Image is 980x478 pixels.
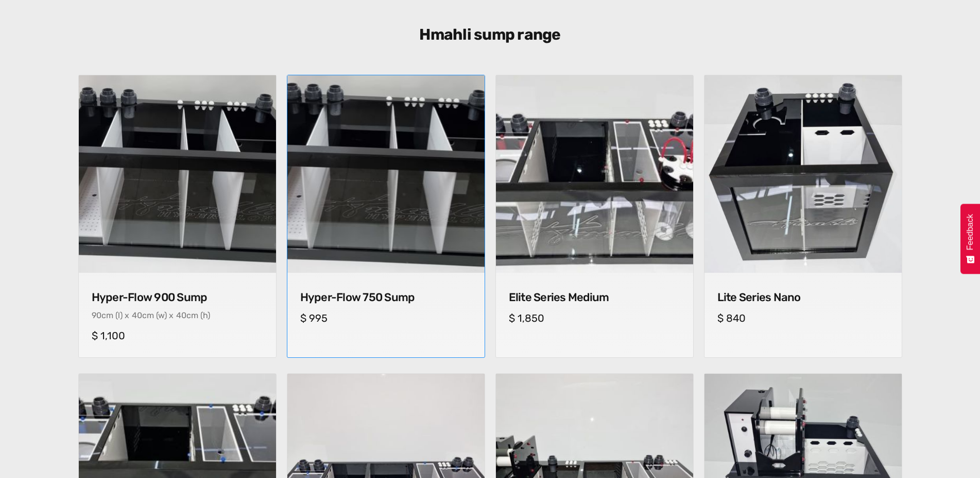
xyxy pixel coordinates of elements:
[300,312,472,324] h5: $ 995
[704,75,902,358] a: Lite Series NanoLite Series NanoLite Series Nano$ 840
[717,291,889,304] h4: Lite Series Nano
[509,291,680,304] h4: Elite Series Medium
[300,291,472,304] h4: Hyper-Flow 750 Sump
[92,291,263,304] h4: Hyper-Flow 900 Sump
[496,75,693,273] img: Elite Series Medium
[717,312,889,324] h5: $ 840
[176,310,186,320] div: 40
[509,312,680,324] h5: $ 1,850
[101,310,129,320] div: cm (l) x
[292,25,689,44] h3: Hmahli sump range
[960,204,980,274] button: Feedback - Show survey
[495,75,694,358] a: Elite Series MediumElite Series MediumElite Series Medium$ 1,850
[92,310,101,320] div: 90
[78,75,277,358] a: Hyper-Flow 900 Sump Hyper-Flow 900 Sump Hyper-Flow 900 Sump90cm (l) x40cm (w) x40cm (h)$ 1,100
[186,310,210,320] div: cm (h)
[966,214,975,250] span: Feedback
[704,75,902,273] img: Lite Series Nano
[142,310,174,320] div: cm (w) x
[282,71,489,278] img: Hyper-Flow 750 Sump
[287,75,485,358] a: Hyper-Flow 750 Sump Hyper-Flow 750 Sump Hyper-Flow 750 Sump$ 995
[132,310,142,320] div: 40
[79,75,276,273] img: Hyper-Flow 900 Sump
[92,329,263,342] h5: $ 1,100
